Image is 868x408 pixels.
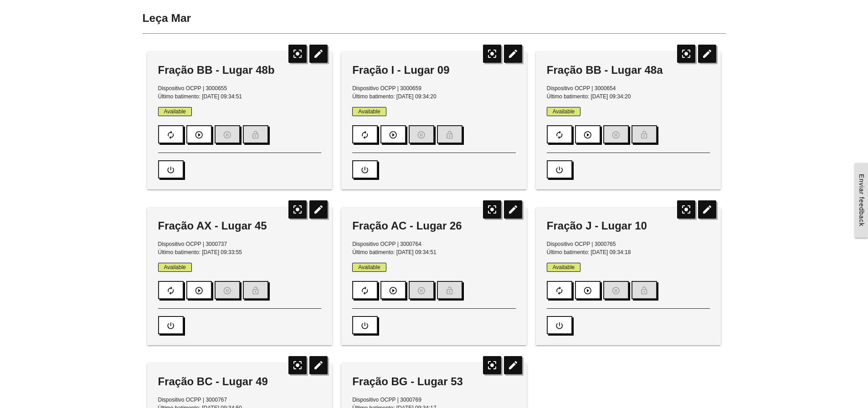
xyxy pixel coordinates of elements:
[158,316,184,334] button: power_settings_new
[483,200,501,219] i: center_focus_strong
[360,126,370,143] i: autorenew
[504,356,522,374] i: edit
[547,219,710,233] div: Fração J - Lugar 10
[352,125,378,143] button: autorenew
[698,200,716,219] i: edit
[547,107,580,116] span: Available
[288,356,307,374] i: center_focus_strong
[352,397,421,403] span: Dispositivo OCPP | 3000769
[547,241,616,247] span: Dispositivo OCPP | 3000765
[158,85,227,92] span: Dispositivo OCPP | 3000655
[352,374,516,389] div: Fração BG - Lugar 53
[483,45,501,63] i: center_focus_strong
[158,263,192,272] span: Available
[195,282,204,299] i: play_circle_outline
[547,63,710,77] div: Fração BB - Lugar 48a
[158,107,192,116] span: Available
[677,45,695,63] i: center_focus_strong
[352,85,421,92] span: Dispositivo OCPP | 3000659
[360,161,370,178] i: power_settings_new
[855,163,868,237] a: Enviar feedback
[352,93,437,100] span: Último batimento: [DATE] 09:34:20
[352,249,437,255] span: Último batimento: [DATE] 09:34:51
[166,282,175,299] i: autorenew
[352,263,386,272] span: Available
[483,356,501,374] i: center_focus_strong
[158,397,227,403] span: Dispositivo OCPP | 3000767
[352,160,378,178] button: power_settings_new
[309,200,328,219] i: edit
[360,282,370,299] i: autorenew
[380,125,406,143] button: play_circle_outline
[158,63,322,77] div: Fração BB - Lugar 48b
[158,219,322,233] div: Fração AX - Lugar 45
[555,317,564,334] i: power_settings_new
[166,317,175,334] i: power_settings_new
[352,316,378,334] button: power_settings_new
[547,125,572,143] button: autorenew
[158,249,242,255] span: Último batimento: [DATE] 09:33:55
[547,263,580,272] span: Available
[352,241,421,247] span: Dispositivo OCPP | 3000764
[547,93,631,100] span: Último batimento: [DATE] 09:34:20
[547,85,616,92] span: Dispositivo OCPP | 3000654
[555,161,564,178] i: power_settings_new
[380,281,406,299] button: play_circle_outline
[547,281,572,299] button: autorenew
[143,12,191,24] span: Leça Mar
[158,93,242,100] span: Último batimento: [DATE] 09:34:51
[288,200,307,219] i: center_focus_strong
[158,281,184,299] button: autorenew
[352,107,386,116] span: Available
[288,45,307,63] i: center_focus_strong
[195,126,204,143] i: play_circle_outline
[504,45,522,63] i: edit
[352,63,516,77] div: Fração I - Lugar 09
[158,374,322,389] div: Fração BC - Lugar 49
[555,126,564,143] i: autorenew
[360,317,370,334] i: power_settings_new
[677,200,695,219] i: center_focus_strong
[158,125,184,143] button: autorenew
[166,161,175,178] i: power_settings_new
[389,126,398,143] i: play_circle_outline
[547,249,631,255] span: Último batimento: [DATE] 09:34:18
[186,281,212,299] button: play_circle_outline
[158,241,227,247] span: Dispositivo OCPP | 3000737
[547,316,572,334] button: power_settings_new
[555,282,564,299] i: autorenew
[547,160,572,178] button: power_settings_new
[583,126,592,143] i: play_circle_outline
[186,125,212,143] button: play_circle_outline
[158,160,184,178] button: power_settings_new
[698,45,716,63] i: edit
[583,282,592,299] i: play_circle_outline
[309,45,328,63] i: edit
[352,219,516,233] div: Fração AC - Lugar 26
[575,281,601,299] button: play_circle_outline
[352,281,378,299] button: autorenew
[389,282,398,299] i: play_circle_outline
[309,356,328,374] i: edit
[166,126,175,143] i: autorenew
[575,125,601,143] button: play_circle_outline
[504,200,522,219] i: edit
